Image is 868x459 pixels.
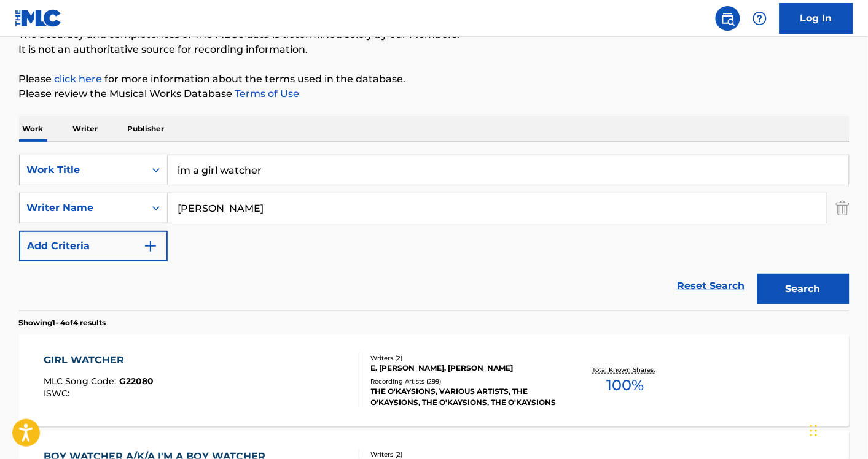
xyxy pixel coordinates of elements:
div: Drag [810,412,818,449]
form: Search Form [19,155,850,310]
p: Work [19,116,47,142]
p: It is not an authoritative source for recording information. [19,42,850,57]
p: Publisher [124,116,168,142]
div: Writers ( 2 ) [371,450,557,459]
img: search [721,11,735,26]
div: GIRL WATCHER [44,353,154,368]
p: Showing 1 - 4 of 4 results [19,317,106,328]
p: Please for more information about the terms used in the database. [19,72,850,87]
img: MLC Logo [15,9,62,27]
p: Please review the Musical Works Database [19,87,850,101]
img: help [753,11,767,26]
a: Terms of Use [233,88,300,99]
a: Log In [780,3,853,34]
p: Total Known Shares: [593,365,659,374]
span: ISWC : [44,388,72,399]
div: Writer Name [27,201,138,215]
img: 9d2ae6d4665cec9f34b9.svg [143,239,158,253]
a: GIRL WATCHERMLC Song Code:G22080ISWC:Writers (2)E. [PERSON_NAME], [PERSON_NAME]Recording Artists ... [19,334,850,426]
a: Public Search [716,6,740,31]
div: Help [748,6,772,31]
img: Delete Criterion [836,193,850,223]
span: 100 % [607,374,644,396]
a: click here [55,73,103,85]
span: MLC Song Code : [44,376,119,387]
button: Add Criteria [19,231,168,261]
div: THE O'KAYSIONS, VARIOUS ARTISTS, THE O'KAYSIONS, THE O'KAYSIONS, THE O'KAYSIONS [371,386,557,408]
div: Recording Artists ( 299 ) [371,377,557,386]
iframe: Chat Widget [807,400,868,459]
div: Work Title [27,163,138,177]
p: Writer [69,116,102,142]
a: Reset Search [671,272,751,299]
div: E. [PERSON_NAME], [PERSON_NAME] [371,363,557,374]
button: Search [757,274,850,304]
span: G22080 [119,376,154,387]
div: Writers ( 2 ) [371,353,557,363]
